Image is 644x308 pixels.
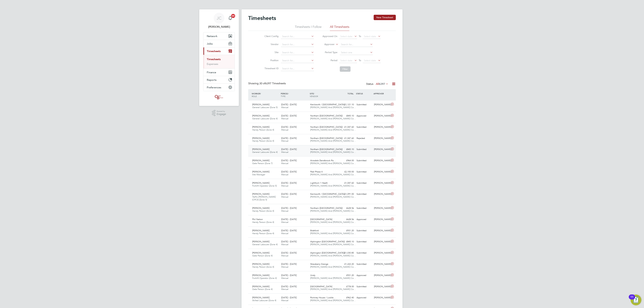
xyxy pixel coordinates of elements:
div: Submitted [355,191,373,197]
div: £931.20 [338,228,355,233]
div: [PERSON_NAME] [373,158,390,163]
span: Alphington ([GEOGRAPHIC_DATA]) [310,240,345,243]
div: £1,222.20 [338,261,355,267]
span: [PERSON_NAME] [252,274,270,277]
button: Jobs [203,40,235,47]
span: [DATE] - [DATE] [281,274,297,277]
span: 30 of [259,82,265,85]
span: [DATE] - [DATE] [281,181,297,184]
span: Kenilworth / [GEOGRAPHIC_DATA]… [310,193,347,195]
a: Powered byEngage [212,110,226,116]
span: [PERSON_NAME] And [PERSON_NAME] Co… [310,221,356,224]
div: Submitted [355,284,373,289]
button: Open Resource Center, 11 new notifications [631,295,641,305]
span: Handy Person (Zone 4) [252,209,274,212]
input: Search for... [281,58,314,63]
label: Site [263,51,279,54]
span: [PERSON_NAME] And [PERSON_NAME] Co… [310,128,356,131]
span: Alphington ([GEOGRAPHIC_DATA]) [310,251,345,254]
span: Select date [340,59,352,62]
input: Select one [340,50,373,55]
span: 6397 [379,82,385,86]
span: To [358,58,362,63]
span: [DATE] - [DATE] [281,207,297,209]
span: [PERSON_NAME] [252,251,270,254]
span: General Labourer (Zone 4) [252,117,278,120]
span: / [288,92,289,95]
span: Manual [281,139,288,142]
span: Bideford [310,229,319,232]
span: Manual [281,299,288,302]
div: £845.10 [338,147,355,152]
div: Submitted [355,124,373,130]
div: £962.40 [338,295,355,300]
div: £845.10 [338,113,355,119]
span: Manual [281,117,288,120]
a: 20 [227,13,234,23]
span: Timesheets [207,50,221,53]
span: Manual [281,195,288,198]
div: £845.10 [338,239,355,244]
div: [PERSON_NAME] [373,180,390,186]
span: Preferences [207,86,221,89]
button: New Timesheet [374,15,396,20]
span: Handy Person (Zone 4) [252,139,274,142]
div: WORKER [251,90,280,99]
span: Gate Person (Zone 7) [252,162,273,165]
span: General Labourer (Zone 4) [252,151,278,153]
span: Skilled Labourer (Zone 4) [252,299,276,302]
span: Site Manager [252,173,265,176]
div: SITE [309,90,338,99]
span: Peel Phase 4 [310,170,323,173]
span: [PERSON_NAME] [252,263,270,265]
div: £2,100.00 [338,169,355,175]
span: TYPE [281,95,285,98]
span: [DATE] - [DATE] [281,103,297,106]
span: Manual [281,128,288,131]
span: [PERSON_NAME] And [PERSON_NAME] Co… [310,288,356,291]
div: £1,047.60 [338,180,355,186]
span: [PERSON_NAME] [252,137,270,140]
span: 6397 Timesheets [259,82,286,85]
span: General Labourer (Zone 4) [252,243,278,246]
span: [PERSON_NAME] And [PERSON_NAME] Co… [310,195,356,198]
span: Ainsdale (Sandbrook Ro… [310,159,336,162]
div: Submitted [355,158,373,163]
div: Rejected [355,136,373,141]
input: Search for... [281,50,314,55]
input: Search for... [281,66,314,71]
span: Manual [281,173,288,176]
span: VENDOR [310,95,318,98]
div: Submitted [355,261,373,267]
span: Finance [207,71,216,74]
div: [PERSON_NAME] [373,261,390,267]
span: [PERSON_NAME] [252,207,270,209]
input: Search for... [281,34,314,39]
label: Vendor [263,43,279,46]
div: Submitted [355,228,373,233]
span: Forklift Operator (Zone 5) [252,184,277,187]
span: Northam ([GEOGRAPHIC_DATA]) [310,114,342,117]
span: [PERSON_NAME] And [PERSON_NAME] Co… [310,117,356,120]
span: Forklift Operator (Zone 4) [252,277,277,280]
span: [DATE] - [DATE] [281,170,297,173]
span: Manual [281,162,288,165]
span: 20 [231,14,235,18]
span: [GEOGRAPHIC_DATA] [310,285,332,288]
span: Northam ([GEOGRAPHIC_DATA]) [310,148,342,151]
img: oneillandbrennan-logo-retina.png [214,95,224,100]
span: Northam ([GEOGRAPHIC_DATA]) [310,126,342,128]
span: Manual [281,184,288,187]
div: Showing [248,82,286,85]
span: Manual [281,254,288,257]
div: STATUS [355,90,373,97]
span: Handy Person (Zone 4) [252,232,274,235]
span: [PERSON_NAME] [252,296,270,299]
div: [PERSON_NAME] [373,228,390,233]
div: Status [366,82,389,86]
span: [DATE] - [DATE] [281,251,297,254]
span: [DATE] - [DATE] [281,148,297,151]
label: Period Type [322,51,337,54]
div: Submitted [355,250,373,256]
div: £628.56 [338,205,355,211]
